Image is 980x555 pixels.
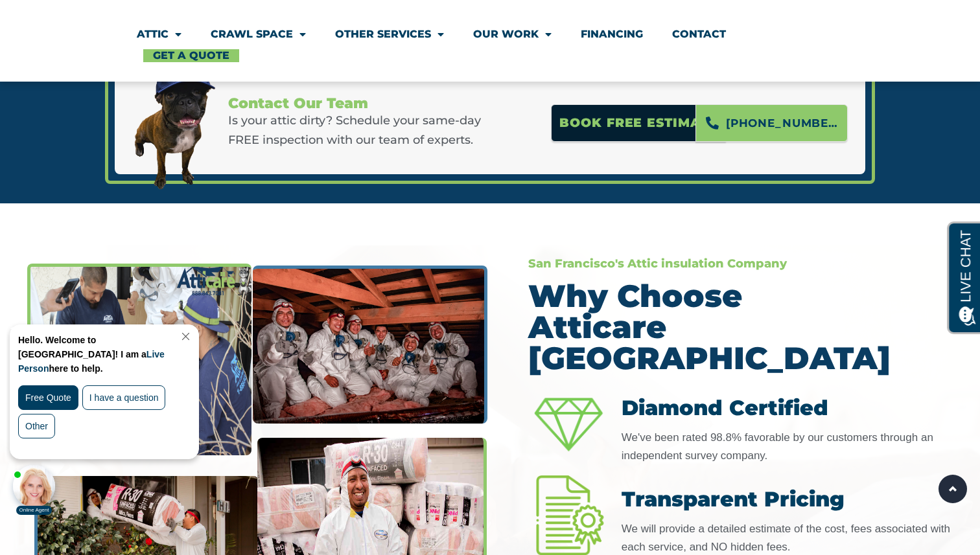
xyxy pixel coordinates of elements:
a: Crawl Space [211,19,306,49]
h3: Transparent Pricing [622,488,974,510]
div: San Francisco's Attic insulation Company [528,258,974,269]
p: We've been rated 98.8% favorable by our customers through an independent survey company. [622,429,974,465]
span: [PHONE_NUMBER] [726,112,837,134]
span: Opens a chat window [32,10,104,27]
iframe: Chat Invitation [6,321,214,516]
img: The atticare dog representing everything roofing and attic insulation with a smile [127,53,222,193]
h3: Diamond Certified [622,396,974,419]
a: Financing [581,19,643,49]
h4: Why Choose Atticare [GEOGRAPHIC_DATA] [528,280,974,374]
nav: Menu [137,19,843,62]
a: [PHONE_NUMBER] [695,104,848,142]
a: Attic [137,19,181,49]
p: Is your attic dirty? Schedule your same-day FREE inspection with our team of experts. [228,111,490,150]
h3: Contact Our Team [228,96,490,111]
a: Other Services [335,19,444,49]
a: Book Free Estimate [551,104,726,142]
a: Get A Quote [143,49,239,62]
a: Our Work [473,19,552,49]
span: Book Free Estimate [559,111,717,135]
a: Contact [672,19,726,49]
